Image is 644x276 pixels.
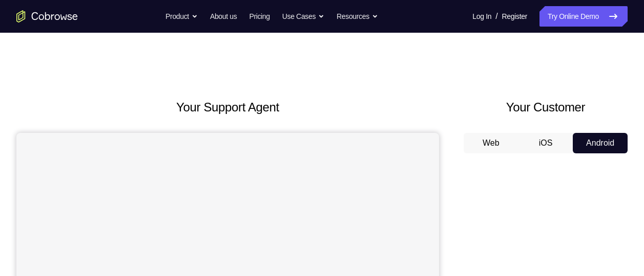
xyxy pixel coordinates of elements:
[502,6,527,27] a: Register
[573,133,628,153] button: Android
[464,133,518,153] button: Web
[210,6,237,27] a: About us
[539,6,628,27] a: Try Online Demo
[472,6,491,27] a: Log In
[249,6,269,27] a: Pricing
[165,6,198,27] button: Product
[337,6,378,27] button: Resources
[464,98,628,117] h2: Your Customer
[495,10,497,22] span: /
[518,133,573,153] button: iOS
[282,6,324,27] button: Use Cases
[16,10,78,22] a: Go to the home page
[16,98,439,117] h2: Your Support Agent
